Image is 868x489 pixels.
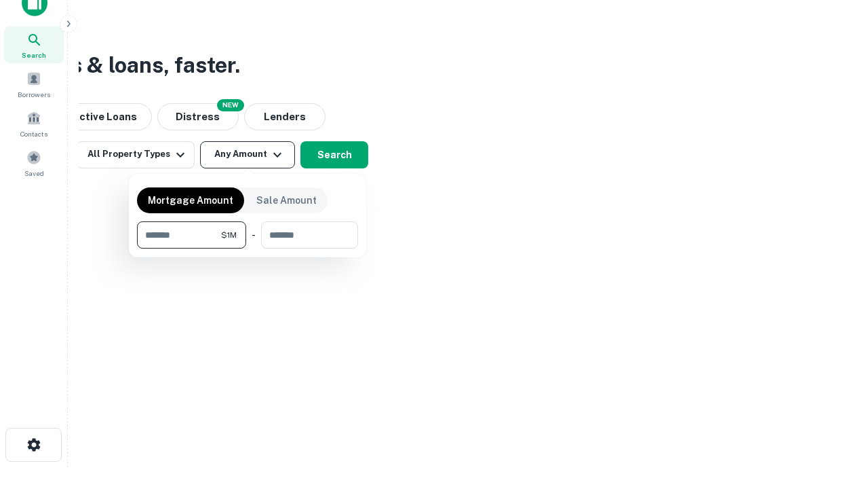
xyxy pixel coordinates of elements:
[148,193,233,208] p: Mortgage Amount
[800,380,868,446] iframe: Chat Widget
[221,229,237,241] span: $1M
[256,193,317,208] p: Sale Amount
[252,221,256,249] div: -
